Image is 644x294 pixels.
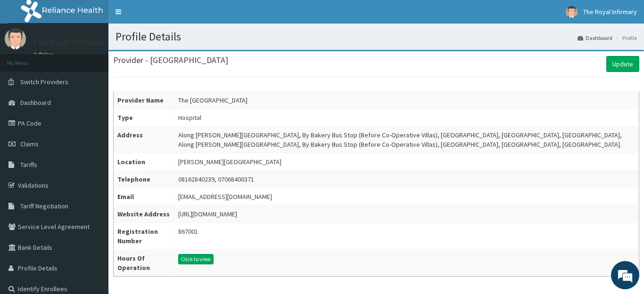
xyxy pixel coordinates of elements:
th: Location [114,153,174,171]
span: The Royal Infirmary [583,8,637,16]
th: Hours Of Operation [114,250,174,277]
th: Type [114,109,174,127]
th: Website Address [114,206,174,223]
div: [URL][DOMAIN_NAME] [178,209,237,219]
a: Dashboard [578,34,612,42]
div: Hospital [178,113,201,122]
th: Telephone [114,171,174,188]
th: Email [114,188,174,206]
div: [EMAIL_ADDRESS][DOMAIN_NAME] [178,192,272,201]
a: Update [606,56,639,72]
span: Switch Providers [20,78,68,86]
li: Profile [613,34,637,42]
span: Tariffs [20,160,37,169]
div: The [GEOGRAPHIC_DATA] [178,95,248,105]
span: Claims [20,140,39,148]
span: Tariff Negotiation [20,202,68,210]
th: Address [114,127,174,153]
h3: Provider - [GEOGRAPHIC_DATA] [113,56,228,64]
p: The Royal Infirmary [33,38,105,47]
button: Click to view [178,254,214,264]
a: Online [33,51,56,58]
span: Dashboard [20,98,51,107]
div: 08162840239, 07068400371 [178,175,254,184]
th: Registration Number [114,223,174,250]
h1: Profile Details [116,31,637,43]
th: Provider Name [114,92,174,109]
img: User Image [5,28,26,49]
div: Along [PERSON_NAME][GEOGRAPHIC_DATA], By Bakery Bus Stop (Before Co-Operative Villas), [GEOGRAPHI... [178,130,635,149]
div: 867001 [178,227,198,236]
div: [PERSON_NAME][GEOGRAPHIC_DATA] [178,157,281,167]
img: User Image [566,6,578,18]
